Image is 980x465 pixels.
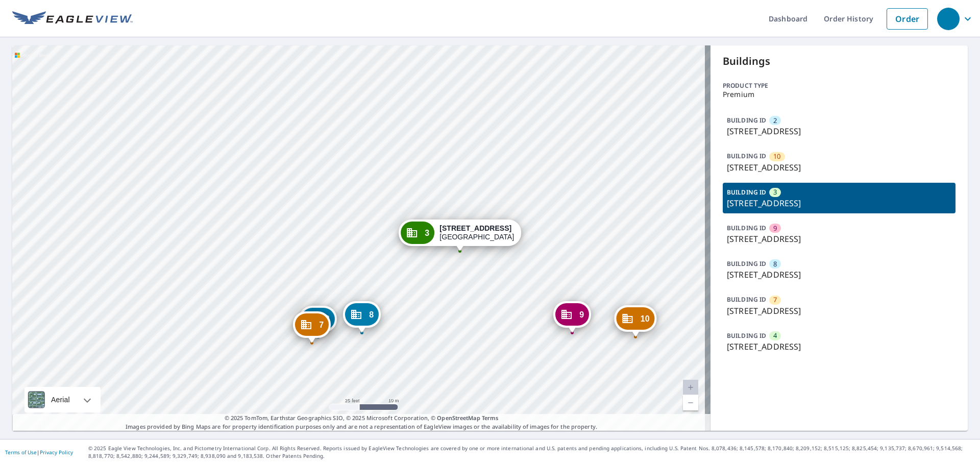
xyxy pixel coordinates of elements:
[369,311,374,319] span: 8
[887,8,928,30] a: Order
[293,311,331,343] div: Dropped pin, building 7, Commercial property, 4726-4730 Lake Villa Dr Clearwater, FL 33762
[439,224,514,241] div: [GEOGRAPHIC_DATA]
[5,449,37,456] a: Terms of Use
[225,414,499,423] span: © 2025 TomTom, Earthstar Geographics SIO, © 2025 Microsoft Corporation, ©
[399,219,521,251] div: Dropped pin, building 3, Commercial property, 4700-4710 Lake Villa Dr Clearwater, FL 33762
[579,311,584,319] span: 9
[482,414,499,422] a: Terms
[727,331,766,340] p: BUILDING ID
[727,305,951,317] p: [STREET_ADDRESS]
[683,380,698,395] a: Current Level 20, Zoom In Disabled
[12,11,133,27] img: EV Logo
[24,387,101,412] div: Aerial
[727,152,766,160] p: BUILDING ID
[12,414,710,431] p: Images provided by Bing Maps are for property identification purposes only and are not a represen...
[773,259,777,269] span: 8
[723,81,955,90] p: Product type
[727,224,766,232] p: BUILDING ID
[773,295,777,305] span: 7
[727,295,766,304] p: BUILDING ID
[553,301,591,333] div: Dropped pin, building 9, Commercial property, 4686-4690 Lake Villa Dr Clearwater, FL 33762
[723,90,955,99] p: Premium
[727,125,951,137] p: [STREET_ADDRESS]
[727,161,951,174] p: [STREET_ADDRESS]
[773,187,777,197] span: 3
[727,197,951,209] p: [STREET_ADDRESS]
[40,449,73,456] a: Privacy Policy
[727,340,951,353] p: [STREET_ADDRESS]
[773,331,777,340] span: 4
[48,387,73,412] div: Aerial
[437,414,480,422] a: OpenStreetMap
[773,116,777,126] span: 2
[299,306,337,337] div: Dropped pin, building 2, Commercial property, 4740-4750 Lake Villa Dr Clearwater, FL 33762
[727,188,766,197] p: BUILDING ID
[319,321,324,329] span: 7
[343,301,381,333] div: Dropped pin, building 8, Commercial property, 4720-4724 Lake Villa Dr Clearwater, FL 33762
[641,315,650,323] span: 10
[439,224,511,232] strong: [STREET_ADDRESS]
[425,229,429,237] span: 3
[773,224,777,233] span: 9
[723,54,955,69] p: Buildings
[727,268,951,281] p: [STREET_ADDRESS]
[5,449,73,455] p: |
[88,445,975,460] p: © 2025 Eagle View Technologies, Inc. and Pictometry International Corp. All Rights Reserved. Repo...
[727,116,766,125] p: BUILDING ID
[773,152,780,161] span: 10
[727,233,951,245] p: [STREET_ADDRESS]
[615,305,657,337] div: Dropped pin, building 10, Commercial property, 4680-4684 Lake Villa Dr Clearwater, FL 33762
[727,259,766,268] p: BUILDING ID
[683,395,698,410] a: Current Level 20, Zoom Out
